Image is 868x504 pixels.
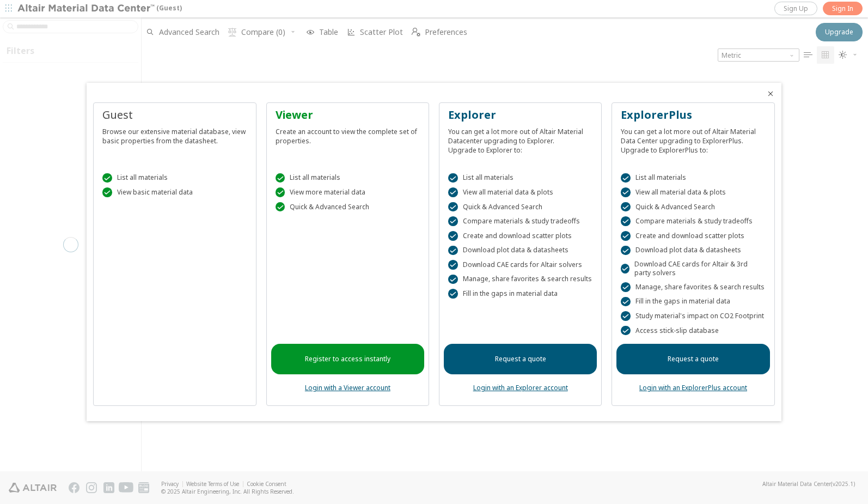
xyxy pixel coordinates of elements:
a: Request a quote [444,344,597,374]
div:  [621,173,631,183]
a: Register to access instantly [271,344,424,374]
div: You can get a lot more out of Altair Material Datacenter upgrading to Explorer. Upgrade to Explor... [448,123,592,155]
div: Browse our extensive material database, view basic properties from the datasheet. [102,123,247,145]
div: View more material data [276,187,420,197]
div: List all materials [102,173,247,183]
div:  [621,282,631,292]
div: Create an account to view the complete set of properties. [276,123,420,145]
div:  [621,202,631,212]
div: Fill in the gaps in material data [621,297,765,307]
div: Manage, share favorites & search results [448,275,592,284]
div: Quick & Advanced Search [276,202,420,212]
div:  [621,187,631,197]
div:  [276,202,285,212]
div: ExplorerPlus [621,107,765,123]
div:  [276,187,285,197]
div:  [621,311,631,321]
div:  [448,173,458,183]
div:  [621,326,631,336]
a: Request a quote [616,344,769,374]
div: Download CAE cards for Altair & 3rd party solvers [621,260,765,277]
div: Download CAE cards for Altair solvers [448,260,592,270]
div: List all materials [621,173,765,183]
a: Login with a Viewer account [305,383,390,392]
div: Study material's impact on CO2 Footprint [621,311,765,321]
div: Explorer [448,107,592,123]
div:  [448,246,458,256]
div:  [448,216,458,226]
a: Login with an Explorer account [473,383,568,392]
div: Fill in the gaps in material data [448,289,592,299]
div: View basic material data [102,187,247,197]
div: Viewer [276,107,420,123]
a: Login with an ExplorerPlus account [639,383,747,392]
div: Download plot data & datasheets [448,246,592,256]
div: Create and download scatter plots [621,231,765,241]
div:  [448,260,458,270]
div:  [448,289,458,299]
div:  [448,202,458,212]
button: Close [766,89,775,98]
div:  [621,297,631,307]
div:  [448,231,458,241]
div: Access stick-slip database [621,326,765,336]
div:  [276,173,285,183]
div: Manage, share favorites & search results [621,282,765,292]
div: List all materials [448,173,592,183]
div: View all material data & plots [621,187,765,197]
div: List all materials [276,173,420,183]
div:  [621,246,631,256]
div: You can get a lot more out of Altair Material Data Center upgrading to ExplorerPlus. Upgrade to E... [621,123,765,155]
div:  [621,231,631,241]
div:  [102,187,112,197]
div: Compare materials & study tradeoffs [621,216,765,226]
div: Quick & Advanced Search [448,202,592,212]
div: Guest [102,107,247,123]
div:  [448,187,458,197]
div:  [621,264,629,274]
div:  [621,216,631,226]
div: Compare materials & study tradeoffs [448,216,592,226]
div: Quick & Advanced Search [621,202,765,212]
div: Download plot data & datasheets [621,246,765,256]
div: Create and download scatter plots [448,231,592,241]
div: View all material data & plots [448,187,592,197]
div:  [448,275,458,284]
div:  [102,173,112,183]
